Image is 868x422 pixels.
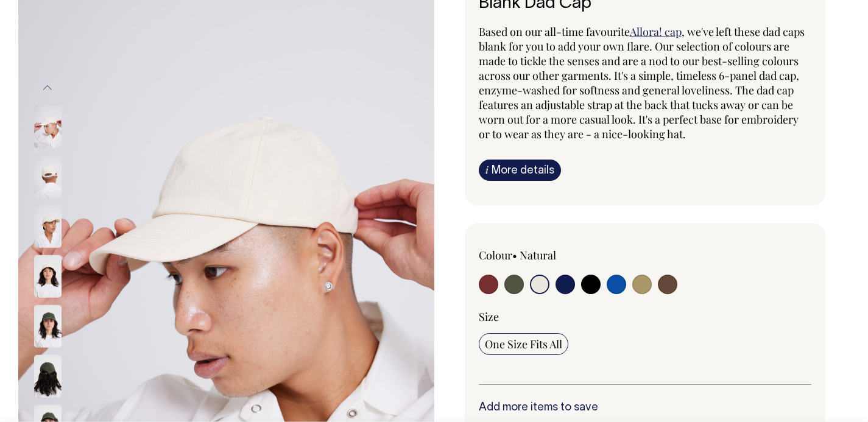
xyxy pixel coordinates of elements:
h6: Add more items to save [479,402,812,414]
img: natural [34,255,62,297]
span: , we've left these dad caps blank for you to add your own flare. Our selection of colours are mad... [479,24,805,141]
span: i [485,163,489,176]
label: Natural [520,248,556,262]
a: iMore details [479,160,561,181]
span: One Size Fits All [485,337,562,351]
img: olive [34,354,62,397]
span: Based on our all-time favourite [479,24,630,39]
button: Previous [38,74,57,102]
img: natural [34,105,62,147]
img: olive [34,304,62,347]
img: natural [34,155,62,197]
input: One Size Fits All [479,333,568,355]
span: • [512,248,517,262]
img: natural [34,205,62,247]
a: Allora! cap [630,24,682,39]
div: Colour [479,248,612,262]
div: Size [479,309,812,324]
